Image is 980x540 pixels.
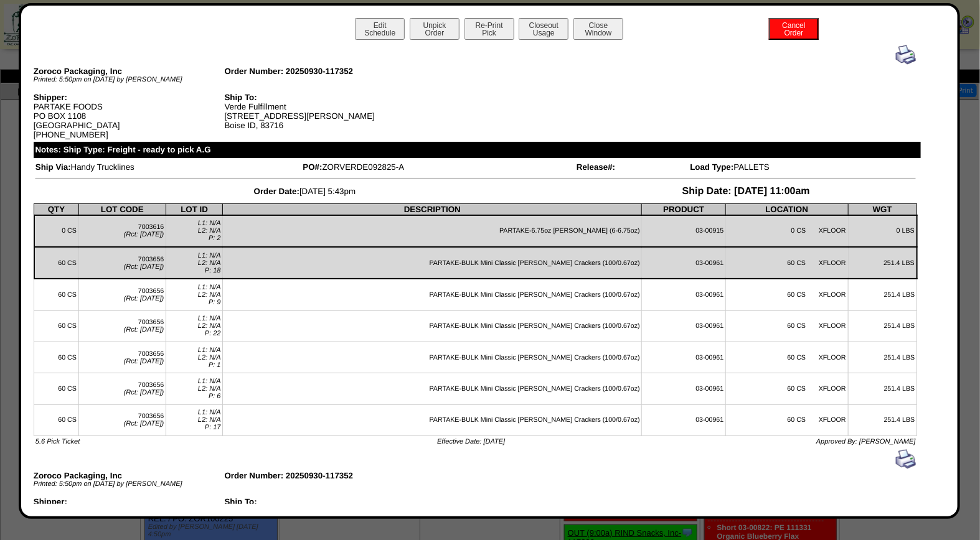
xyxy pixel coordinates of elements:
[224,497,415,534] div: Verde Fulfillment [STREET_ADDRESS][PERSON_NAME] Boise ID, 83716
[726,279,848,310] td: 60 CS XFLOOR
[124,389,164,396] span: (Rct: [DATE])
[35,185,575,198] td: [DATE] 5:43pm
[198,252,221,274] span: L1: N/A L2: N/A P: 18
[519,18,568,40] button: CloseoutUsage
[78,404,166,435] td: 7003656
[848,342,917,373] td: 251.4 LBS
[642,373,726,404] td: 03-00961
[124,295,164,302] span: (Rct: [DATE])
[769,18,819,40] button: CancelOrder
[224,93,415,102] div: Ship To:
[726,404,848,435] td: 60 CS XFLOOR
[642,342,726,373] td: 03-00961
[124,231,164,238] span: (Rct: [DATE])
[34,142,921,158] div: Notes: Ship Type: Freight - ready to pick A.G
[34,93,225,139] div: PARTAKE FOODS PO BOX 1108 [GEOGRAPHIC_DATA] [PHONE_NUMBER]
[642,215,726,247] td: 03-00915
[78,342,166,373] td: 7003656
[78,310,166,342] td: 7003656
[464,18,514,40] button: Re-PrintPick
[355,18,405,40] button: EditSchedule
[35,162,71,172] span: Ship Via:
[848,310,917,342] td: 251.4 LBS
[34,342,78,373] td: 60 CS
[34,76,225,83] div: Printed: 5:50pm on [DATE] by [PERSON_NAME]
[224,93,415,130] div: Verde Fulfillment [STREET_ADDRESS][PERSON_NAME] Boise ID, 83716
[34,247,78,279] td: 60 CS
[303,162,322,172] span: PO#:
[437,438,505,445] span: Effective Date: [DATE]
[642,279,726,310] td: 03-00961
[689,162,916,172] td: PALLETS
[896,45,916,65] img: print.gif
[34,93,225,102] div: Shipper:
[896,449,916,469] img: print.gif
[410,18,459,40] button: UnpickOrder
[198,409,221,431] span: L1: N/A L2: N/A P: 17
[223,342,642,373] td: PARTAKE-BULK Mini Classic [PERSON_NAME] Crackers (100/0.67oz)
[78,203,166,215] th: LOT CODE
[78,373,166,404] td: 7003656
[816,438,916,445] span: Approved By: [PERSON_NAME]
[124,420,164,427] span: (Rct: [DATE])
[223,203,642,215] th: DESCRIPTION
[690,162,733,172] span: Load Type:
[726,215,848,247] td: 0 CS XFLOOR
[848,279,917,310] td: 251.4 LBS
[224,471,415,480] div: Order Number: 20250930-117352
[34,67,225,76] div: Zoroco Packaging, Inc
[124,358,164,365] span: (Rct: [DATE])
[34,480,225,488] div: Printed: 5:50pm on [DATE] by [PERSON_NAME]
[34,404,78,435] td: 60 CS
[35,438,80,445] span: 5.6 Pick Ticket
[573,18,623,40] button: CloseWindow
[34,310,78,342] td: 60 CS
[223,215,642,247] td: PARTAKE-6.75oz [PERSON_NAME] (6-6.75oz)
[642,404,726,435] td: 03-00961
[78,279,166,310] td: 7003656
[726,373,848,404] td: 60 CS XFLOOR
[224,497,415,506] div: Ship To:
[223,279,642,310] td: PARTAKE-BULK Mini Classic [PERSON_NAME] Crackers (100/0.67oz)
[223,404,642,435] td: PARTAKE-BULK Mini Classic [PERSON_NAME] Crackers (100/0.67oz)
[223,247,642,279] td: PARTAKE-BULK Mini Classic [PERSON_NAME] Crackers (100/0.67oz)
[223,310,642,342] td: PARTAKE-BULK Mini Classic [PERSON_NAME] Crackers (100/0.67oz)
[848,404,917,435] td: 251.4 LBS
[34,497,225,506] div: Shipper:
[642,247,726,279] td: 03-00961
[34,215,78,247] td: 0 CS
[124,263,164,271] span: (Rct: [DATE])
[848,373,917,404] td: 251.4 LBS
[198,378,221,400] span: L1: N/A L2: N/A P: 6
[34,279,78,310] td: 60 CS
[224,67,415,76] div: Order Number: 20250930-117352
[726,310,848,342] td: 60 CS XFLOOR
[848,215,917,247] td: 0 LBS
[642,310,726,342] td: 03-00961
[223,373,642,404] td: PARTAKE-BULK Mini Classic [PERSON_NAME] Crackers (100/0.67oz)
[302,162,575,172] td: ZORVERDE092825-A
[198,347,221,369] span: L1: N/A L2: N/A P: 1
[198,315,221,337] span: L1: N/A L2: N/A P: 22
[726,342,848,373] td: 60 CS XFLOOR
[198,284,221,306] span: L1: N/A L2: N/A P: 9
[254,187,299,196] span: Order Date:
[848,203,917,215] th: WGT
[124,326,164,333] span: (Rct: [DATE])
[848,247,917,279] td: 251.4 LBS
[198,220,221,242] span: L1: N/A L2: N/A P: 2
[726,247,848,279] td: 60 CS XFLOOR
[35,162,301,172] td: Handy Trucklines
[34,203,78,215] th: QTY
[682,186,810,197] span: Ship Date: [DATE] 11:00am
[34,373,78,404] td: 60 CS
[34,471,225,480] div: Zoroco Packaging, Inc
[572,28,624,37] a: CloseWindow
[577,162,615,172] span: Release#:
[78,247,166,279] td: 7003656
[166,203,223,215] th: LOT ID
[642,203,726,215] th: PRODUCT
[78,215,166,247] td: 7003616
[726,203,848,215] th: LOCATION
